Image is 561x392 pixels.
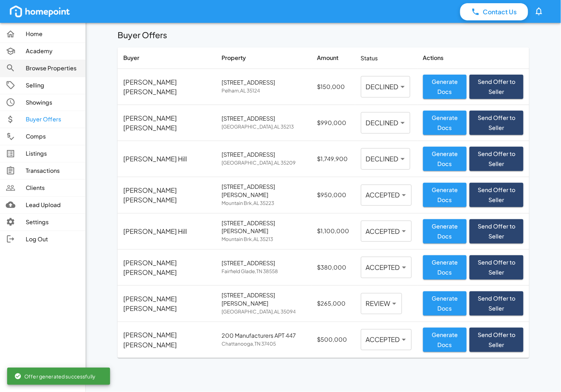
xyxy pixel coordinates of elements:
p: Showings [26,99,80,107]
div: ACCEPTED [361,185,412,206]
span: [GEOGRAPHIC_DATA] , AL 35209 [222,159,306,167]
td: $990,000 [312,105,355,141]
div: ACCEPTED [361,221,412,242]
p: [PERSON_NAME] [PERSON_NAME] [123,113,210,133]
td: $150,000 [312,69,355,105]
p: [PERSON_NAME] [PERSON_NAME] [123,258,210,277]
p: Property [222,54,306,62]
p: Browse Properties [26,64,80,72]
td: $1,749,900 [312,141,355,177]
button: Send Offer to Seller [470,291,523,316]
button: Send Offer to Seller [470,219,523,243]
div: ACCEPTED [361,257,412,278]
td: $1,100,000 [312,213,355,250]
p: [STREET_ADDRESS] [222,79,306,87]
button: Generate Docs [423,147,467,171]
div: DECLINED [361,148,410,169]
button: Generate Docs [423,75,467,99]
span: Mountain Brk , AL 35223 [222,199,306,207]
span: Fairfield Glade , TN 38558 [222,267,306,276]
p: [PERSON_NAME] [PERSON_NAME] [123,330,210,350]
button: Send Offer to Seller [470,255,523,280]
div: DECLINED [361,76,410,97]
p: Listings [26,150,80,158]
p: [PERSON_NAME] Hill [123,154,187,164]
p: Amount [317,54,349,62]
td: $265,000 [312,286,355,322]
p: Log Out [26,235,80,243]
div: DECLINED [361,112,410,133]
p: Lead Upload [26,201,80,209]
p: Selling [26,81,80,90]
p: Academy [26,47,80,55]
p: [STREET_ADDRESS] [222,259,306,267]
button: Generate Docs [423,291,467,316]
button: Generate Docs [423,219,467,243]
p: [STREET_ADDRESS][PERSON_NAME] [222,219,306,236]
p: Transactions [26,167,80,175]
p: Clients [26,184,80,192]
button: Send Offer to Seller [470,111,523,135]
button: Generate Docs [423,183,467,207]
p: Buyer [123,54,210,62]
p: Settings [26,218,80,226]
span: Chattanooga , TN 37405 [222,340,306,348]
button: Generate Docs [423,255,467,280]
p: Buyer Offers [26,115,80,124]
p: [PERSON_NAME] [PERSON_NAME] [123,185,210,205]
p: 200 Manufacturers APT 447 [222,332,306,340]
p: Actions [423,54,523,62]
button: Send Offer to Seller [470,147,523,171]
td: $380,000 [312,250,355,286]
p: [PERSON_NAME] [PERSON_NAME] [123,77,210,97]
span: Pelham , AL 35124 [222,87,306,95]
p: [STREET_ADDRESS][PERSON_NAME] [222,291,306,308]
p: [PERSON_NAME] [PERSON_NAME] [123,294,210,313]
p: Comps [26,132,80,141]
p: [STREET_ADDRESS][PERSON_NAME] [222,183,306,199]
p: [STREET_ADDRESS] [222,115,306,123]
button: Send Offer to Seller [470,183,523,207]
span: Mountain Brk , AL 35213 [222,235,306,243]
p: Home [26,30,80,38]
div: ACCEPTED [361,329,412,350]
td: $950,000 [312,177,355,213]
p: [PERSON_NAME] Hill [123,226,187,236]
img: homepoint_logo_white.png [9,4,71,19]
h6: Buyer Offers [118,29,529,47]
th: Status [355,47,417,69]
span: [GEOGRAPHIC_DATA] , AL 35094 [222,308,306,316]
div: Offer generated successfully [14,370,95,383]
p: Contact Us [483,7,517,16]
span: [GEOGRAPHIC_DATA] , AL 35213 [222,123,306,131]
td: $500,000 [312,322,355,358]
button: Send Offer to Seller [470,328,523,352]
p: [STREET_ADDRESS] [222,151,306,159]
button: Generate Docs [423,111,467,135]
button: Send Offer to Seller [470,75,523,99]
div: REVIEW [361,293,402,314]
button: Generate Docs [423,328,467,352]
